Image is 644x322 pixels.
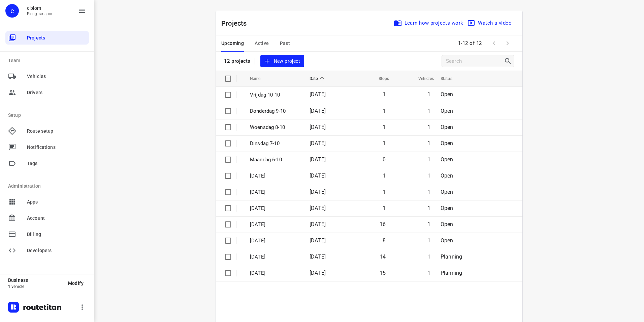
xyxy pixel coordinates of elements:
[221,18,252,28] p: Projects
[427,108,430,114] span: 1
[250,156,299,164] p: Maandag 6-10
[5,140,89,154] div: Notifications
[487,36,501,50] span: Previous Page
[27,144,86,151] span: Notifications
[27,128,86,135] span: Route setup
[5,227,89,241] div: Billing
[250,124,299,131] p: Woensdag 8-10
[68,280,84,286] span: Modify
[380,253,386,260] span: 14
[310,270,326,276] span: [DATE]
[383,140,386,146] span: 1
[5,31,89,45] div: Projects
[427,189,430,195] span: 1
[310,205,326,211] span: [DATE]
[383,91,386,98] span: 1
[310,253,326,260] span: [DATE]
[27,5,54,11] p: c blom
[427,253,430,260] span: 1
[5,195,89,209] div: Apps
[427,91,430,98] span: 1
[250,253,299,261] p: Vrijdag 26-9
[5,4,19,18] div: c
[250,140,299,147] p: Dinsdag 7-10
[441,270,462,276] span: Planning
[250,107,299,115] p: Donderdag 9-10
[8,284,63,289] p: 1 vehicle
[8,277,63,283] p: Business
[441,124,453,130] span: Open
[441,91,453,98] span: Open
[250,205,299,212] p: [DATE]
[27,247,86,254] span: Developers
[310,221,326,227] span: [DATE]
[27,198,86,206] span: Apps
[310,189,326,195] span: [DATE]
[5,211,89,225] div: Account
[441,140,453,146] span: Open
[250,91,299,99] p: Vrijdag 10-10
[27,215,86,222] span: Account
[5,244,89,257] div: Developers
[441,237,453,244] span: Open
[310,91,326,98] span: [DATE]
[5,157,89,170] div: Tags
[441,156,453,163] span: Open
[446,56,504,66] input: Search projects
[310,156,326,163] span: [DATE]
[380,270,386,276] span: 15
[8,183,89,190] p: Administration
[310,172,326,179] span: [DATE]
[310,108,326,114] span: [DATE]
[383,172,386,179] span: 1
[370,75,389,83] span: Stops
[441,75,461,83] span: Status
[427,124,430,130] span: 1
[410,75,434,83] span: Vehicles
[250,221,299,229] p: [DATE]
[427,270,430,276] span: 1
[427,205,430,211] span: 1
[310,237,326,244] span: [DATE]
[310,75,327,83] span: Date
[27,89,86,96] span: Drivers
[310,140,326,146] span: [DATE]
[427,140,430,146] span: 1
[250,172,299,180] p: [DATE]
[441,189,453,195] span: Open
[441,108,453,114] span: Open
[5,124,89,138] div: Route setup
[504,57,514,65] div: Search
[8,57,89,64] p: Team
[264,57,300,65] span: New project
[383,237,386,244] span: 8
[255,39,269,48] span: Active
[501,36,514,50] span: Next Page
[27,11,54,16] p: Plengtransport
[280,39,290,48] span: Past
[380,221,386,227] span: 16
[250,188,299,196] p: [DATE]
[383,205,386,211] span: 1
[383,124,386,130] span: 1
[427,221,430,227] span: 1
[27,231,86,238] span: Billing
[5,70,89,83] div: Vehicles
[250,269,299,277] p: Donderdag 25-9
[427,156,430,163] span: 1
[5,86,89,99] div: Drivers
[221,39,244,48] span: Upcoming
[441,253,462,260] span: Planning
[27,34,86,42] span: Projects
[250,237,299,245] p: Maandag 29-9
[441,205,453,211] span: Open
[427,237,430,244] span: 1
[427,172,430,179] span: 1
[27,73,86,80] span: Vehicles
[455,36,485,51] span: 1-12 of 12
[27,160,86,167] span: Tags
[441,172,453,179] span: Open
[63,277,89,289] button: Modify
[441,221,453,227] span: Open
[383,156,386,163] span: 0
